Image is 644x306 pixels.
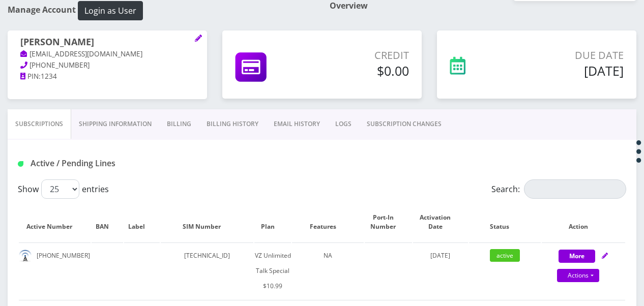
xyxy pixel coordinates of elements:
[328,109,359,139] a: LOGS
[557,269,599,282] a: Actions
[18,159,211,168] h1: Active / Pending Lines
[513,63,624,78] h5: [DATE]
[491,179,626,199] label: Search:
[292,203,364,241] th: Features: activate to sort column ascending
[71,109,159,139] a: Shipping Information
[92,203,123,241] th: BAN: activate to sort column ascending
[41,179,79,199] select: Showentries
[161,203,253,241] th: SIM Number: activate to sort column ascending
[30,60,90,70] span: [PHONE_NUMBER]
[490,249,520,262] span: active
[413,203,468,241] th: Activation Date: activate to sort column ascending
[292,242,364,299] td: NA
[469,203,541,241] th: Status: activate to sort column ascending
[314,48,409,63] p: Credit
[314,63,409,78] h5: $0.00
[359,109,449,139] a: SUBSCRIPTION CHANGES
[542,203,625,241] th: Action: activate to sort column ascending
[559,250,595,263] button: More
[20,49,142,59] a: [EMAIL_ADDRESS][DOMAIN_NAME]
[161,242,253,299] td: [TECHNICAL_ID]
[18,161,23,167] img: Active / Pending Lines
[430,251,450,260] span: [DATE]
[41,72,57,81] span: 1234
[266,109,328,139] a: EMAIL HISTORY
[19,250,32,262] img: default.png
[159,109,199,139] a: Billing
[19,242,91,299] td: [PHONE_NUMBER]
[19,203,91,241] th: Active Number: activate to sort column ascending
[254,242,291,299] td: VZ Unlimited Talk Special $10.99
[365,203,412,241] th: Port-In Number: activate to sort column ascending
[78,1,143,20] button: Login as User
[18,179,109,199] label: Show entries
[20,72,41,82] a: PIN:
[199,109,266,139] a: Billing History
[524,179,626,199] input: Search:
[330,1,636,11] h1: Overview
[76,4,143,15] a: Login as User
[8,109,71,139] a: Subscriptions
[513,48,624,63] p: Due Date
[8,1,314,20] h1: Manage Account
[124,203,160,241] th: Label: activate to sort column ascending
[254,203,291,241] th: Plan: activate to sort column ascending
[20,37,194,49] h1: [PERSON_NAME]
